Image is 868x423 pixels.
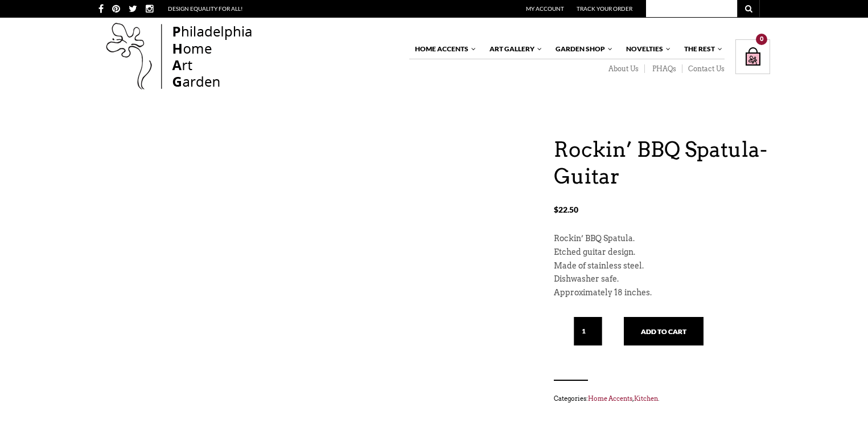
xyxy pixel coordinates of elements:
[409,39,477,59] a: Home Accents
[554,286,770,300] p: Approximately 18 inches.
[554,392,770,405] span: Categories: , .
[682,64,725,74] a: Contact Us
[588,394,632,402] a: Home Accents
[554,136,770,190] h1: Rockin’ BBQ Spatula- Guitar
[554,205,558,214] span: $
[554,232,770,246] p: Rockin’ BBQ Spatula.
[554,259,770,273] p: Made of stainless steel.
[756,34,767,45] div: 0
[620,39,672,59] a: Novelties
[484,39,543,59] a: Art Gallery
[554,205,578,214] bdi: 22.50
[554,272,770,286] p: Dishwasher safe.
[574,317,602,345] input: Qty
[554,246,770,259] p: Etched guitar design.
[526,5,564,12] a: My Account
[634,394,658,402] a: Kitchen
[678,39,723,59] a: The Rest
[601,64,645,74] a: About Us
[550,39,614,59] a: Garden Shop
[577,5,632,12] a: Track Your Order
[645,64,682,74] a: PHAQs
[624,317,704,345] button: Add to cart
